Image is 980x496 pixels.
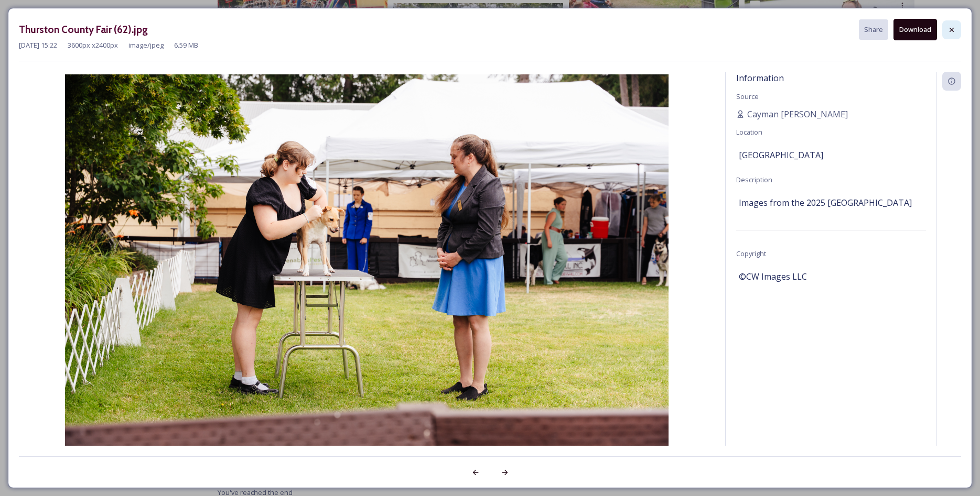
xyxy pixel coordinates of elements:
[736,72,784,84] span: Information
[736,175,772,184] span: Description
[174,40,198,50] span: 6.59 MB
[736,249,766,258] span: Copyright
[739,270,807,283] span: ©CW Images LLC
[19,74,715,476] img: cayman%40caymanwaughtel.con-Thurston_County_Fair_25_Cayman_Waughtel-31.jpg
[893,19,937,40] button: Download
[736,127,762,137] span: Location
[739,149,823,161] span: [GEOGRAPHIC_DATA]
[859,19,888,40] button: Share
[68,40,118,50] span: 3600 px x 2400 px
[128,40,164,50] span: image/jpeg
[739,196,912,209] span: Images from the 2025 [GEOGRAPHIC_DATA]
[19,40,57,50] span: [DATE] 15:22
[736,92,759,101] span: Source
[747,108,848,120] span: Cayman [PERSON_NAME]
[19,22,148,37] h3: Thurston County Fair (62).jpg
